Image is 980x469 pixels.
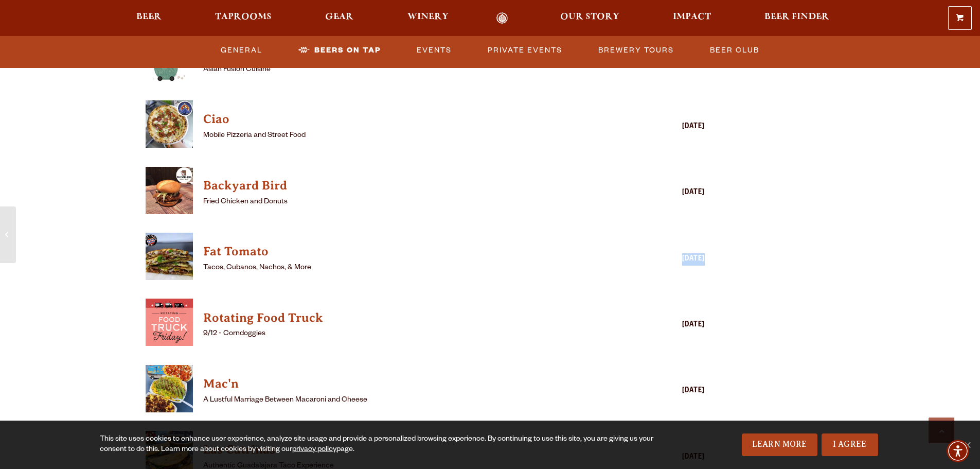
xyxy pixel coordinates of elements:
[484,39,566,62] a: Private Events
[203,376,618,392] h4: Mac'n
[203,244,618,260] h4: Fat Tomato
[622,319,705,332] div: [DATE]
[325,13,353,21] span: Gear
[622,253,705,266] div: [DATE]
[413,39,456,62] a: Events
[203,109,618,130] a: View Ciao details (opens in a new window)
[203,64,618,76] p: Asian Fusion Cuisine
[146,365,193,412] img: thumbnail food truck
[146,100,193,153] a: View Ciao details (opens in a new window)
[560,13,619,21] span: Our Story
[622,385,705,397] div: [DATE]
[208,12,278,24] a: Taprooms
[203,176,618,196] a: View Backyard Bird details (opens in a new window)
[203,308,618,328] a: View Rotating Food Truck details (opens in a new window)
[203,111,618,128] h4: Ciao
[294,39,385,62] a: Beers on Tap
[215,13,272,21] span: Taprooms
[203,241,618,262] a: View Fat Tomato details (opens in a new window)
[100,435,657,455] div: This site uses cookies to enhance user experience, analyze site usage and provide a personalized ...
[136,13,162,21] span: Beer
[146,365,193,418] a: View Mac'n details (opens in a new window)
[203,262,618,274] p: Tacos, Cubanos, Nachos, & More
[146,167,193,220] a: View Backyard Bird details (opens in a new window)
[407,13,449,21] span: Winery
[706,39,763,62] a: Beer Club
[673,13,711,21] span: Impact
[758,12,836,24] a: Beer Finder
[146,167,193,214] img: thumbnail food truck
[318,12,360,24] a: Gear
[146,299,193,352] a: View Rotating Food Truck details (opens in a new window)
[622,187,705,199] div: [DATE]
[146,233,193,280] img: thumbnail food truck
[203,328,618,340] p: 9/12 - Corndoggies
[203,310,618,326] h4: Rotating Food Truck
[947,440,969,462] div: Accessibility Menu
[146,299,193,346] img: thumbnail food truck
[130,12,168,24] a: Beer
[594,39,678,62] a: Brewery Tours
[401,12,455,24] a: Winery
[203,374,618,394] a: View Mac'n details (opens in a new window)
[764,13,829,21] span: Beer Finder
[742,433,817,456] a: Learn More
[203,130,618,142] p: Mobile Pizzeria and Street Food
[929,418,954,443] a: Scroll to top
[822,433,878,456] a: I Agree
[666,12,718,24] a: Impact
[203,394,618,407] p: A Lustful Marriage Between Macaroni and Cheese
[203,178,618,194] h4: Backyard Bird
[292,446,336,454] a: privacy policy
[554,12,626,24] a: Our Story
[146,100,193,148] img: thumbnail food truck
[217,39,266,62] a: General
[622,121,705,133] div: [DATE]
[483,12,522,24] a: Odell Home
[203,196,618,209] p: Fried Chicken and Donuts
[146,233,193,286] a: View Fat Tomato details (opens in a new window)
